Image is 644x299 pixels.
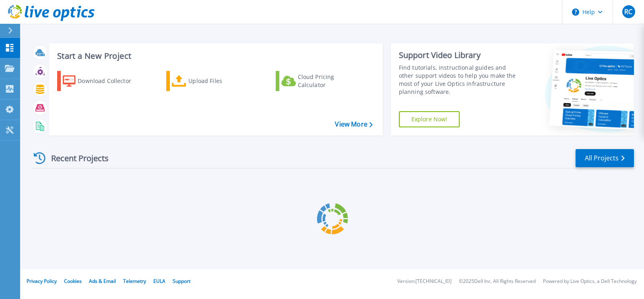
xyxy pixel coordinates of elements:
a: Explore Now! [399,111,460,127]
div: Support Video Library [399,50,521,60]
a: All Projects [576,149,634,167]
div: Cloud Pricing Calculator [298,73,362,89]
li: © 2025 Dell Inc. All Rights Reserved [459,279,536,284]
a: EULA [153,278,165,284]
a: Telemetry [123,278,146,284]
a: Ads & Email [89,278,116,284]
div: Download Collector [78,73,142,89]
h3: Start a New Project [57,52,372,60]
span: RC [624,8,632,15]
li: Powered by Live Optics, a Dell Technology [543,279,637,284]
div: Find tutorials, instructional guides and other support videos to help you make the most of your L... [399,64,521,96]
a: Support [173,278,190,284]
div: Upload Files [188,73,253,89]
a: View More [335,120,372,128]
li: Version: [TECHNICAL_ID] [397,279,452,284]
a: Cookies [64,278,82,284]
a: Download Collector [57,71,147,91]
a: Upload Files [166,71,256,91]
div: Recent Projects [31,148,120,168]
a: Privacy Policy [27,278,57,284]
a: Cloud Pricing Calculator [276,71,365,91]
